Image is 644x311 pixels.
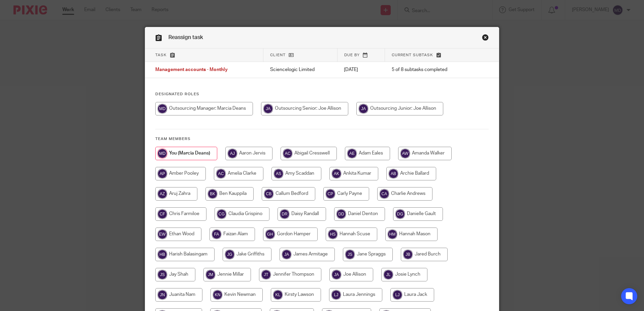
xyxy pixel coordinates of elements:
[385,62,473,78] td: 5 of 8 subtasks completed
[168,35,203,40] span: Reassign task
[482,34,489,43] a: Close this dialog window
[155,92,489,97] h4: Designated Roles
[344,66,378,73] p: [DATE]
[155,136,489,142] h4: Team members
[155,68,228,72] span: Management accounts - Monthly
[392,53,433,57] span: Current subtask
[270,53,286,57] span: Client
[344,53,360,57] span: Due by
[270,66,330,73] p: Sciencelogic Limited
[155,53,167,57] span: Task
